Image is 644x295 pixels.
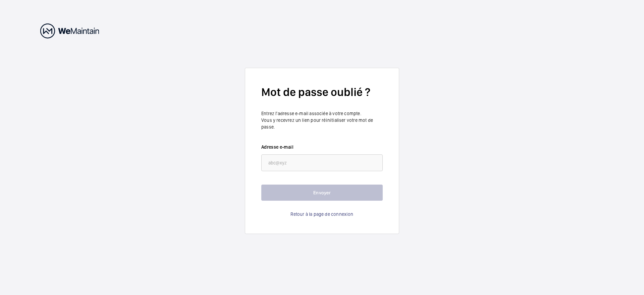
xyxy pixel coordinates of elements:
[261,110,383,130] p: Entrez l'adresse e-mail associée à votre compte. Vous y recevrez un lien pour réinitialiser votre...
[261,154,383,171] input: abc@xyz
[261,144,383,150] label: Adresse e-mail
[261,185,383,201] button: Envoyer
[261,84,383,100] h2: Mot de passe oublié ?
[290,211,353,217] a: Retour à la page de connexion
